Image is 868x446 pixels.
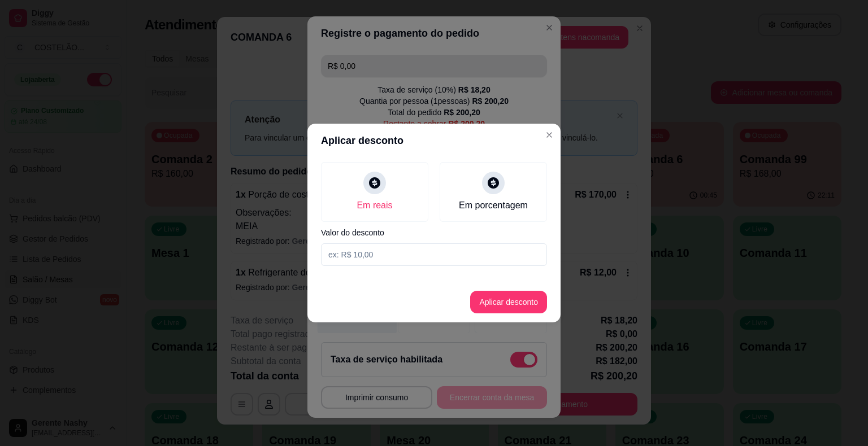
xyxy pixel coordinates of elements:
label: Valor do desconto [321,229,547,237]
input: Valor do desconto [321,243,547,266]
button: Aplicar desconto [470,291,547,313]
div: Em reais [357,199,392,212]
div: Em porcentagem [459,199,528,212]
header: Aplicar desconto [307,124,561,158]
button: Close [540,126,558,144]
